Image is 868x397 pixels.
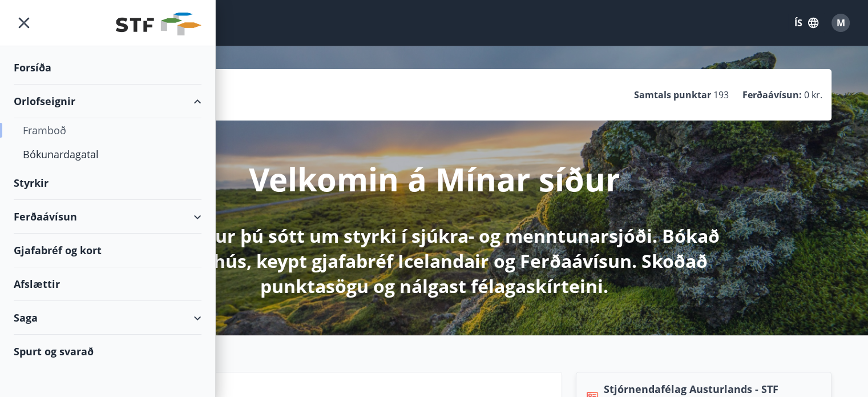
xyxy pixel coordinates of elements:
[634,89,711,101] p: Samtals punktar
[133,223,736,299] p: Hér getur þú sótt um styrki í sjúkra- og menntunarsjóði. Bókað orlofshús, keypt gjafabréf Iceland...
[23,118,192,142] div: Framboð
[249,157,620,200] p: Velkomin á Mínar síður
[14,51,201,85] div: Forsíða
[14,267,201,301] div: Afslættir
[14,301,201,335] div: Saga
[788,13,825,33] button: ÍS
[837,17,845,29] span: M
[14,166,201,200] div: Styrkir
[116,13,201,35] img: union_logo
[14,234,201,267] div: Gjafabréf og kort
[713,89,729,101] span: 193
[23,142,192,166] div: Bókunardagatal
[14,200,201,234] div: Ferðaávísun
[742,89,802,101] p: Ferðaávísun :
[14,13,34,33] button: menu
[827,9,854,37] button: M
[804,89,822,101] span: 0 kr.
[14,85,201,118] div: Orlofseignir
[14,335,201,368] div: Spurt og svarað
